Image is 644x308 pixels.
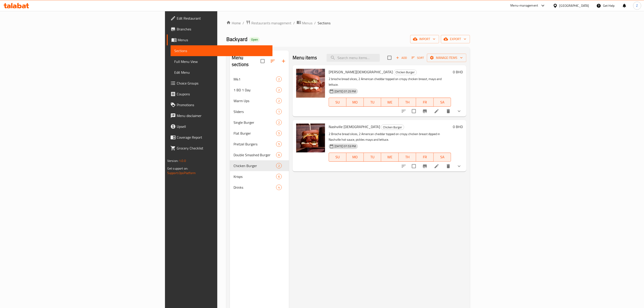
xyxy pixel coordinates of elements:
[177,135,269,140] span: Coverage Report
[234,109,276,114] span: Sliders
[234,185,276,190] span: Drinks
[177,80,269,86] span: Choice Groups
[383,154,397,160] span: WE
[409,106,419,116] span: Select to update
[329,131,451,143] p: 2 Brioche bread slices, 2 American cheddar topped on crispy chicken breast dipped in Nashville ho...
[276,98,282,103] div: items
[276,77,282,81] span: 2
[329,153,346,162] button: SU
[276,131,282,136] div: items
[276,174,282,179] div: items
[230,128,289,139] div: Flat Burger5
[409,161,419,171] span: Select to update
[177,124,269,129] span: Upsell
[434,98,451,107] button: SA
[276,87,282,93] div: items
[167,110,273,121] a: Menu disclaimer
[329,123,380,130] span: Nashville [DEMOGRAPHIC_DATA]
[394,54,409,61] span: Add item
[234,131,276,136] span: Flat Burger
[293,20,295,26] li: /
[234,174,276,179] div: Krisps
[434,153,451,162] button: SA
[230,72,289,195] nav: Menu sections
[234,87,276,93] span: 1 BD 1 Day
[177,26,269,32] span: Branches
[276,141,282,147] div: items
[410,54,425,61] button: Sort
[398,106,409,117] button: sort-choices
[276,163,282,168] div: items
[443,161,454,172] button: delete
[381,124,404,130] div: Chicken Burger
[398,161,409,172] button: sort-choices
[419,161,430,172] button: Branch-specific-item
[276,142,282,146] span: 5
[395,55,408,60] span: Add
[174,59,269,64] span: Full Menu View
[333,144,358,148] span: [DATE] 07:53 PM
[177,91,269,97] span: Coupons
[453,124,463,130] h6: 0 BHD
[346,153,364,162] button: MO
[435,154,449,160] span: SA
[399,98,416,107] button: TH
[230,182,289,193] div: Drinks4
[412,55,424,60] span: Sort
[399,153,416,162] button: TH
[258,56,267,66] span: Select all sections
[177,16,269,21] span: Edit Restaurant
[276,175,282,179] span: 6
[171,56,273,67] a: Full Menu View
[276,164,282,168] span: 2
[167,165,188,171] span: Get support on:
[511,3,538,8] div: Menu-management
[276,109,282,114] div: items
[167,89,273,99] a: Coupons
[230,85,289,95] div: 1 BD 1 Day2
[234,120,276,125] div: Single Burger
[456,108,462,114] svg: Show Choices
[348,99,362,106] span: MO
[276,131,282,136] span: 5
[167,24,273,34] a: Branches
[302,20,312,26] span: Menus
[276,152,282,158] div: items
[435,99,449,106] span: SA
[410,35,439,43] button: import
[230,106,289,117] div: Sliders1
[177,102,269,108] span: Promotions
[167,132,273,143] a: Coverage Report
[296,124,325,152] img: Nashville Chick
[276,110,282,114] span: 1
[454,106,465,117] button: show more
[434,108,439,114] a: Edit menu item
[456,163,462,169] svg: Show Choices
[234,152,276,158] span: Double Smashed Burger
[167,13,273,24] a: Edit Restaurant
[427,54,466,62] button: Manage items
[394,54,409,61] button: Add
[167,158,178,164] span: Version:
[167,99,273,110] a: Promotions
[171,45,273,56] a: Sections
[416,98,433,107] button: FR
[226,20,470,26] nav: breadcrumb
[364,153,381,162] button: TU
[234,76,276,82] span: M41
[329,76,451,87] p: 2 brioche bread slices, 2 American cheddar topped on crispy chicken breast, mayo and lettuce.
[297,20,312,26] a: Menus
[230,171,289,182] div: Krisps6
[346,98,364,107] button: MO
[327,54,380,62] input: search
[331,154,344,160] span: SU
[234,141,276,147] span: Pretzel Burgers
[383,99,397,106] span: WE
[381,125,404,130] span: Chicken Burger
[234,163,276,168] span: Chicken Burger
[174,48,269,53] span: Sections
[230,74,289,85] div: M412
